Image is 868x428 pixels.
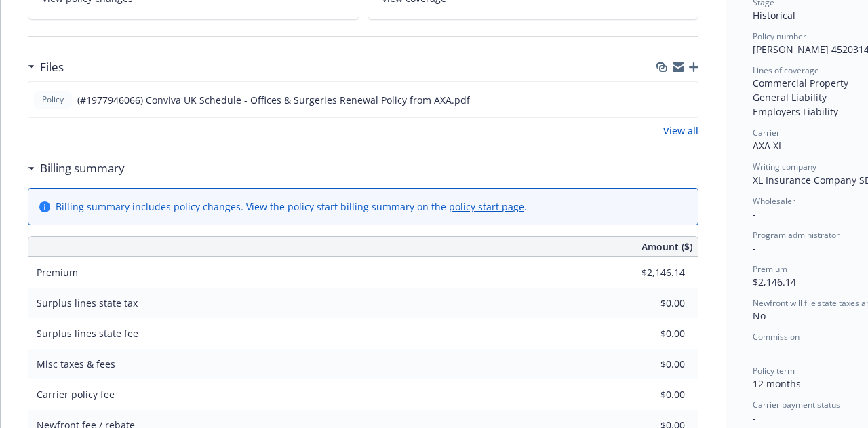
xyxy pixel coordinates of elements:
[605,385,693,405] input: 0.00
[37,327,138,340] span: Surplus lines state fee
[753,161,816,172] span: Writing company
[753,331,800,343] span: Commission
[753,241,756,254] span: -
[56,199,527,214] div: Billing summary includes policy changes. View the policy start billing summary on the .
[753,64,819,76] span: Lines of coverage
[753,31,806,42] span: Policy number
[28,159,125,177] div: Billing summary
[642,239,692,254] span: Amount ($)
[753,412,756,425] span: -
[753,399,840,410] span: Carrier payment status
[37,357,115,370] span: Misc taxes & fees
[449,200,524,213] a: policy start page
[658,93,669,107] button: download file
[753,195,795,207] span: Wholesaler
[39,94,66,106] span: Policy
[753,365,795,376] span: Policy term
[40,58,64,76] h3: Files
[680,93,692,107] button: preview file
[605,324,693,344] input: 0.00
[77,93,470,107] span: (#1977946066) Conviva UK Schedule - Offices & Surgeries Renewal Policy from AXA.pdf
[753,263,787,275] span: Premium
[605,262,693,283] input: 0.00
[753,9,795,22] span: Historical
[605,354,693,374] input: 0.00
[753,275,796,288] span: $2,146.14
[753,208,756,220] span: -
[605,293,693,313] input: 0.00
[753,127,780,138] span: Carrier
[753,229,840,241] span: Program administrator
[753,309,766,322] span: No
[663,123,698,138] a: View all
[28,58,64,76] div: Files
[37,296,138,309] span: Surplus lines state tax
[37,388,115,401] span: Carrier policy fee
[753,377,801,390] span: 12 months
[753,139,783,152] span: AXA XL
[37,266,78,279] span: Premium
[40,159,125,177] h3: Billing summary
[753,343,756,356] span: -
